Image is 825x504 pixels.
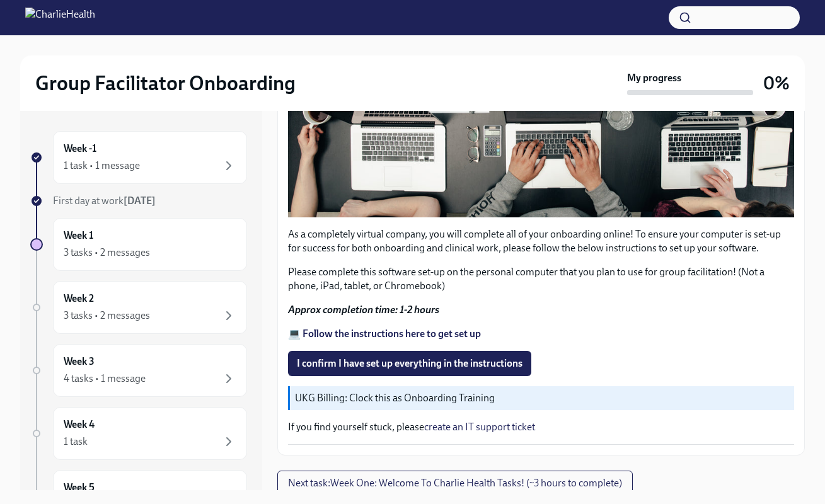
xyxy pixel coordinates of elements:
[30,218,247,271] a: Week 13 tasks • 2 messages
[35,71,296,96] h2: Group Facilitator Onboarding
[30,281,247,334] a: Week 23 tasks • 2 messages
[627,71,681,85] strong: My progress
[30,344,247,397] a: Week 34 tasks • 1 message
[295,391,789,405] p: UKG Billing: Clock this as Onboarding Training
[30,131,247,184] a: Week -11 task • 1 message
[64,246,150,260] div: 3 tasks • 2 messages
[64,229,93,243] h6: Week 1
[297,357,522,370] span: I confirm I have set up everything in the instructions
[64,372,146,386] div: 4 tasks • 1 message
[124,195,156,207] strong: [DATE]
[64,159,140,173] div: 1 task • 1 message
[64,142,96,156] h6: Week -1
[30,194,247,208] a: First day at work[DATE]
[30,407,247,460] a: Week 41 task
[288,265,794,293] p: Please complete this software set-up on the personal computer that you plan to use for group faci...
[64,435,88,449] div: 1 task
[288,227,794,255] p: As a completely virtual company, you will complete all of your onboarding online! To ensure your ...
[64,355,95,369] h6: Week 3
[288,477,622,490] span: Next task : Week One: Welcome To Charlie Health Tasks! (~3 hours to complete)
[288,328,481,340] a: 💻 Follow the instructions here to get set up
[288,304,439,316] strong: Approx completion time: 1-2 hours
[64,481,95,495] h6: Week 5
[424,421,535,433] a: create an IT support ticket
[763,72,790,94] h3: 0%
[288,351,531,376] button: I confirm I have set up everything in the instructions
[64,418,95,432] h6: Week 4
[25,8,95,28] img: CharlieHealth
[288,420,794,434] p: If you find yourself stuck, please
[64,292,94,306] h6: Week 2
[277,471,633,496] button: Next task:Week One: Welcome To Charlie Health Tasks! (~3 hours to complete)
[64,309,150,323] div: 3 tasks • 2 messages
[53,195,156,207] span: First day at work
